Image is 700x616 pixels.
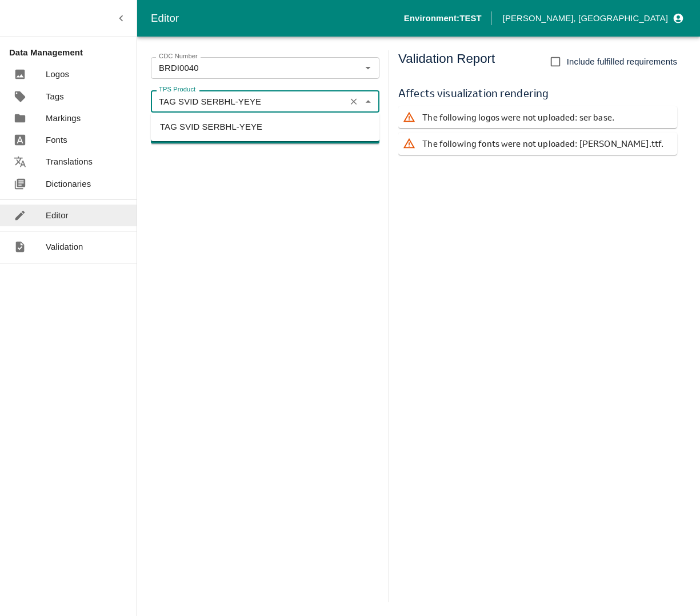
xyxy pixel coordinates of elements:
p: The following fonts were not uploaded: [PERSON_NAME].ttf. [422,137,663,150]
h6: Affects visualization rendering [398,85,677,102]
button: Open [361,61,375,75]
button: Clear [346,94,362,109]
button: profile [498,9,686,28]
div: Editor [151,10,404,27]
p: Validation [46,241,83,253]
p: Tags [46,90,64,103]
label: TPS Product [159,85,195,94]
button: Close [361,94,375,109]
label: CDC Number [159,52,198,61]
li: TAG SVID SERBHL-YEYE [151,117,379,137]
p: Environment: TEST [404,12,482,25]
p: Dictionaries [46,178,91,190]
p: Logos [46,68,69,81]
p: Translations [46,155,93,168]
p: Data Management [9,46,137,59]
p: Fonts [46,134,67,146]
h5: Validation Report [398,50,495,73]
p: [PERSON_NAME], [GEOGRAPHIC_DATA] [503,12,668,25]
p: Markings [46,112,81,125]
p: The following logos were not uploaded: ser base. [422,111,614,123]
span: Include fulfilled requirements [567,55,677,68]
p: Editor [46,209,69,222]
